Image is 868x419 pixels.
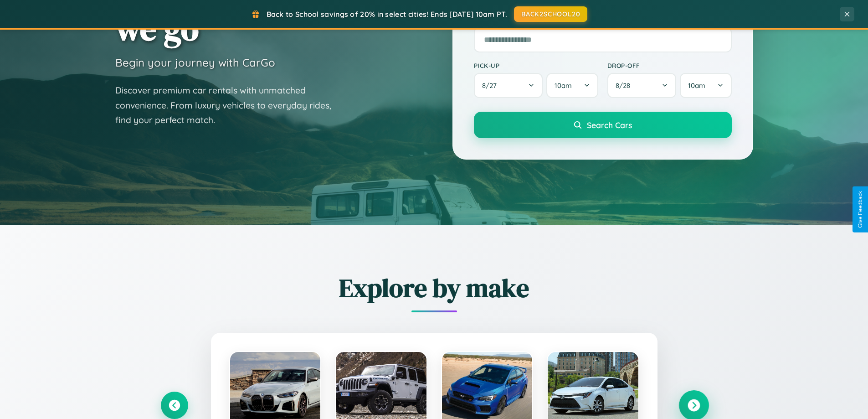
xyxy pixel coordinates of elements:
h2: Explore by make [161,270,708,305]
div: Give Feedback [857,191,863,228]
span: 10am [555,81,572,90]
span: 8 / 27 [482,81,501,90]
button: 8/28 [607,73,677,98]
span: Back to School savings of 20% in select cities! Ends [DATE] 10am PT. [267,10,507,19]
button: 10am [680,73,731,98]
button: BACK2SCHOOL20 [514,6,587,22]
h3: Begin your journey with CarGo [115,56,275,69]
button: 8/27 [474,73,543,98]
span: Search Cars [587,120,632,130]
span: 8 / 28 [616,81,635,90]
button: Search Cars [474,112,732,138]
label: Pick-up [474,62,598,69]
label: Drop-off [607,62,732,69]
button: 10am [546,73,598,98]
p: Discover premium car rentals with unmatched convenience. From luxury vehicles to everyday rides, ... [115,83,343,128]
span: 10am [688,81,705,90]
